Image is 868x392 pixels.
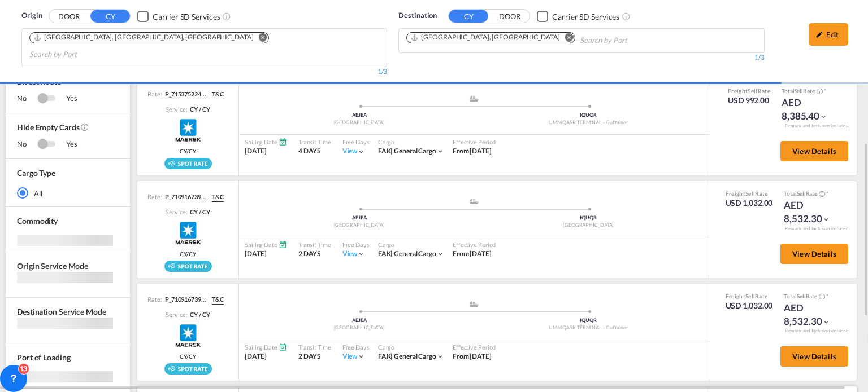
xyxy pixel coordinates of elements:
[410,33,559,42] div: Umm Qasr Port, IQUQR
[780,244,848,264] button: View Details
[795,87,804,94] span: Sell
[580,32,687,50] input: Search by Port
[245,343,287,351] div: Sailing Date
[815,30,823,38] md-icon: icon-pencil
[390,352,393,360] span: |
[17,353,71,362] span: Port of Loading
[166,105,187,113] span: Service:
[29,46,137,64] input: Search by Port
[780,141,848,161] button: View Details
[474,317,704,324] div: IQUQR
[436,147,444,155] md-icon: icon-chevron-down
[245,240,287,249] div: Sailing Date
[17,187,119,199] md-radio-button: All
[792,249,836,258] span: View Details
[162,295,207,304] div: P_7109167396_P01ez8iti
[797,190,806,197] span: Sell
[726,197,773,209] div: USD 1,032.00
[728,87,770,95] div: Freight Rate
[342,147,366,156] div: Viewicon-chevron-down
[784,301,840,328] div: AED 8,532.30
[453,249,492,259] div: From 20 Aug 2025
[180,147,196,155] span: CY/CY
[55,93,77,104] span: Yes
[17,76,119,93] span: Direct Route
[245,352,287,362] div: [DATE]
[378,249,436,259] div: general cargo
[784,190,840,199] div: Total Rate
[398,10,437,21] span: Destination
[147,192,162,201] span: Rate:
[245,214,474,222] div: AEJEA
[552,11,619,23] div: Carrier SD Services
[222,12,231,21] md-icon: Unchecked: Search for CY (Container Yard) services for all selected carriers.Checked : Search for...
[80,122,89,131] md-icon: Activate this filter to exclude rate cards without rates.
[17,168,55,179] div: Cargo Type
[726,292,773,300] div: Freight Rate
[378,240,444,249] div: Cargo
[792,147,836,156] span: View Details
[153,11,220,23] div: Carrier SD Services
[378,147,394,155] span: FAK
[726,190,773,197] div: Freight Rate
[245,147,287,156] div: [DATE]
[819,113,827,121] md-icon: icon-chevron-down
[745,293,755,299] span: Sell
[137,10,220,22] md-checkbox: Checkbox No Ink
[164,261,212,272] img: Spot_rate_rollable_v2.png
[449,10,488,23] button: CY
[378,343,444,351] div: Cargo
[378,352,436,362] div: general cargo
[622,12,631,21] md-icon: Unchecked: Search for CY (Container Yard) services for all selected carriers.Checked : Search for...
[279,343,287,351] md-icon: Schedules Available
[342,352,366,362] div: Viewicon-chevron-down
[164,363,212,375] div: Rollable available
[558,33,575,44] button: Remove
[342,240,370,249] div: Free Days
[809,23,848,46] div: icon-pencilEdit
[33,33,254,42] div: Port of Jebel Ali, Jebel Ali, AEJEA
[792,352,836,361] span: View Details
[298,147,331,156] div: 4 DAYS
[187,105,210,113] div: CY / CY
[467,96,481,102] md-icon: assets/icons/custom/ship-fill.svg
[817,292,825,301] button: Spot Rates are dynamic & can fluctuate with time
[162,192,207,201] div: P_7109167396_P01ez8ith
[342,343,370,351] div: Free Days
[474,119,704,126] div: UMM QASR TERMINAL - Gulftainer
[279,138,287,146] md-icon: Schedules Available
[147,90,162,99] span: Rate:
[436,250,444,258] md-icon: icon-chevron-down
[378,249,394,258] span: FAK
[390,249,393,258] span: |
[17,122,119,139] span: Hide Empty Cards
[726,300,773,311] div: USD 1,032.00
[776,226,857,232] div: Remark and Inclusion included
[245,222,474,229] div: [GEOGRAPHIC_DATA]
[822,215,830,223] md-icon: icon-chevron-down
[166,310,187,319] span: Service:
[467,199,481,204] md-icon: assets/icons/custom/ship-fill.svg
[147,295,162,304] span: Rate:
[17,93,38,104] span: No
[467,301,481,307] md-icon: assets/icons/custom/ship-fill.svg
[490,10,530,23] button: DOOR
[298,249,331,259] div: 2 DAYS
[21,10,42,21] span: Origin
[55,139,77,150] span: Yes
[815,87,823,96] button: Spot Rates are dynamic & can fluctuate with time
[17,307,106,316] span: Destination Service Mode
[474,214,704,222] div: IQUQR
[817,190,825,199] button: Spot Rates are dynamic & can fluctuate with time
[378,147,436,156] div: general cargo
[823,87,826,94] span: Subject to Remarks
[180,353,196,360] span: CY/CY
[245,112,474,119] div: AEJEA
[474,324,704,332] div: UMM QASR TERMINAL - Gulftainer
[453,352,492,360] span: From [DATE]
[405,29,691,50] md-chips-wrap: Chips container. Use arrow keys to select chips.
[776,123,857,129] div: Remark and Inclusion included
[164,158,212,169] img: Spot_rate_rollable_v2.png
[782,87,838,96] div: Total Rate
[453,138,496,146] div: Effective Period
